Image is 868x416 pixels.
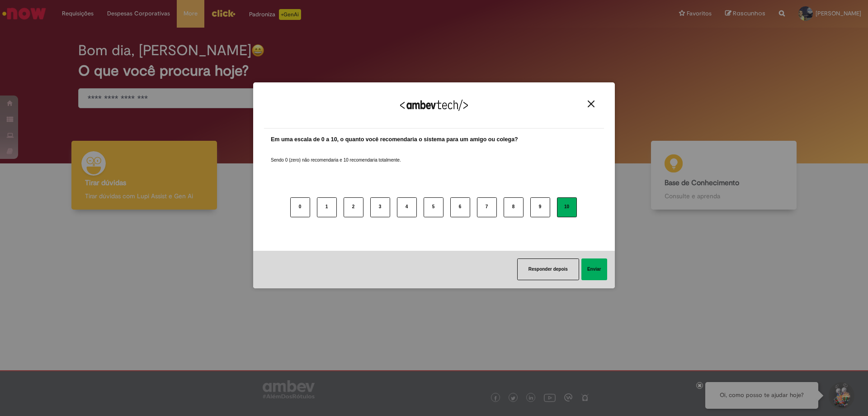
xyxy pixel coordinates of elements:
[290,197,310,217] button: 0
[317,197,337,217] button: 1
[585,100,597,108] button: Close
[504,197,524,217] button: 8
[397,197,417,217] button: 4
[581,258,607,280] button: Enviar
[588,100,594,107] img: Close
[424,197,443,217] button: 5
[477,197,497,217] button: 7
[450,197,470,217] button: 6
[370,197,390,217] button: 3
[271,135,518,144] label: Em uma escala de 0 a 10, o quanto você recomendaria o sistema para um amigo ou colega?
[344,197,363,217] button: 2
[400,100,468,111] img: Logo Ambevtech
[530,197,550,217] button: 9
[517,258,579,280] button: Responder depois
[271,146,401,163] label: Sendo 0 (zero) não recomendaria e 10 recomendaria totalmente.
[557,197,577,217] button: 10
